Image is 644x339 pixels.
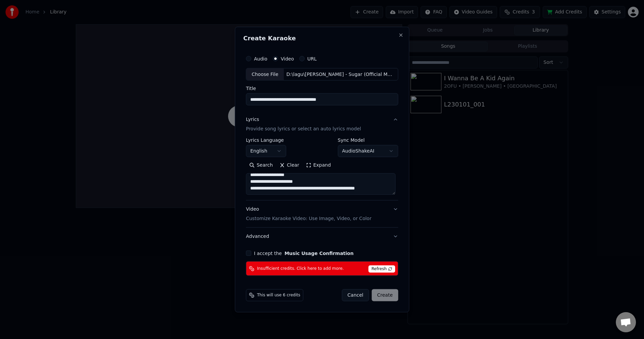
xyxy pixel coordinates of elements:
div: D:\lagu\[PERSON_NAME] - Sugar (Official Music Video).mp4 [284,71,398,78]
h2: Create Karaoke [243,35,401,41]
label: I accept the [254,251,354,256]
p: Customize Karaoke Video: Use Image, Video, or Color [246,215,371,222]
label: Audio [254,56,267,61]
button: Clear [276,160,303,171]
button: Expand [303,160,334,171]
span: Refresh [368,265,395,273]
label: Sync Model [338,138,398,142]
div: Lyrics [246,116,259,123]
button: Search [246,160,276,171]
button: LyricsProvide song lyrics or select an auto lyrics model [246,111,398,138]
button: Cancel [342,289,369,301]
div: Choose File [246,68,284,80]
p: Provide song lyrics or select an auto lyrics model [246,126,361,132]
label: Video [281,56,294,61]
button: Advanced [246,228,398,245]
span: Insufficient credits. Click here to add more. [257,266,344,271]
span: This will use 6 credits [257,293,300,298]
div: LyricsProvide song lyrics or select an auto lyrics model [246,138,398,200]
button: I accept the [284,251,354,256]
label: URL [307,56,317,61]
div: Video [246,206,371,222]
button: VideoCustomize Karaoke Video: Use Image, Video, or Color [246,201,398,227]
label: Lyrics Language [246,138,286,142]
label: Title [246,86,398,91]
